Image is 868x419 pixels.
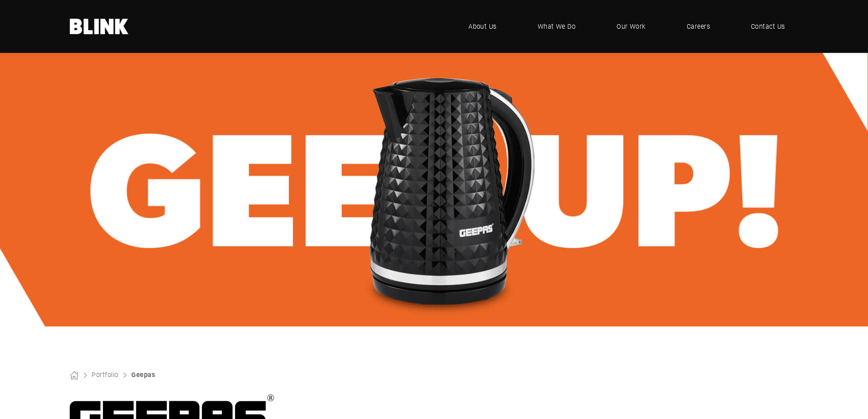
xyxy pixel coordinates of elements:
span: Our Work [616,21,646,31]
span: Careers [687,21,710,31]
a: Our Work [603,13,659,40]
a: About Us [455,13,510,40]
span: About Us [468,21,497,31]
a: Careers [673,13,724,40]
a: Home [70,19,129,34]
a: Contact Us [737,13,799,40]
a: What We Do [524,13,590,40]
a: Geepas [131,370,155,379]
span: Contact Us [751,21,785,31]
a: Portfolio [92,370,118,379]
span: What We Do [538,21,576,31]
